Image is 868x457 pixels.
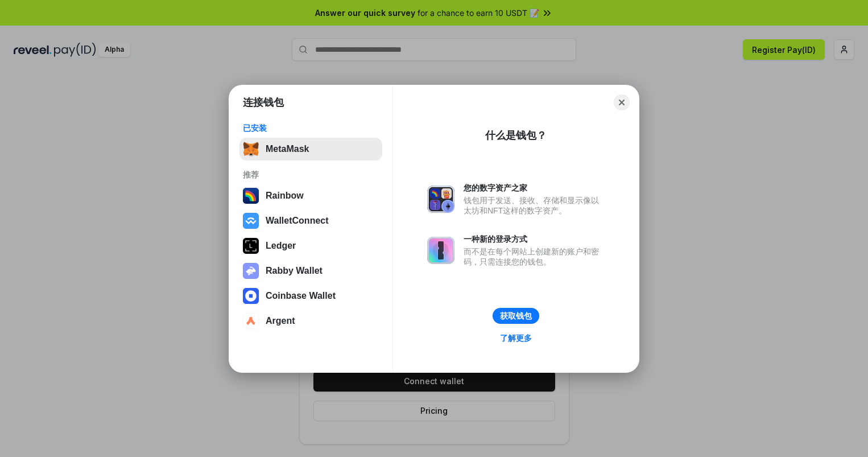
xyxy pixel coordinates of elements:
div: MetaMask [266,144,309,154]
button: Close [614,94,630,110]
button: Rainbow [239,184,382,207]
div: 一种新的登录方式 [464,234,605,244]
div: 您的数字资产之家 [464,183,605,193]
img: svg+xml,%3Csvg%20width%3D%22120%22%20height%3D%22120%22%20viewBox%3D%220%200%20120%20120%22%20fil... [243,188,259,204]
img: svg+xml,%3Csvg%20xmlns%3D%22http%3A%2F%2Fwww.w3.org%2F2000%2Fsvg%22%20fill%3D%22none%22%20viewBox... [243,263,259,279]
img: svg+xml,%3Csvg%20fill%3D%22none%22%20height%3D%2233%22%20viewBox%3D%220%200%2035%2033%22%20width%... [243,141,259,157]
button: MetaMask [239,138,382,160]
div: Argent [266,316,295,326]
div: Coinbase Wallet [266,291,336,301]
img: svg+xml,%3Csvg%20width%3D%2228%22%20height%3D%2228%22%20viewBox%3D%220%200%2028%2028%22%20fill%3D... [243,213,259,229]
div: Rainbow [266,191,304,201]
img: svg+xml,%3Csvg%20width%3D%2228%22%20height%3D%2228%22%20viewBox%3D%220%200%2028%2028%22%20fill%3D... [243,288,259,304]
button: Ledger [239,234,382,257]
div: 已安装 [243,123,379,133]
div: 推荐 [243,170,379,180]
div: Rabby Wallet [266,266,323,276]
div: 而不是在每个网站上创建新的账户和密码，只需连接您的钱包。 [464,246,605,267]
button: WalletConnect [239,209,382,232]
img: svg+xml,%3Csvg%20width%3D%2228%22%20height%3D%2228%22%20viewBox%3D%220%200%2028%2028%22%20fill%3D... [243,313,259,329]
img: svg+xml,%3Csvg%20xmlns%3D%22http%3A%2F%2Fwww.w3.org%2F2000%2Fsvg%22%20width%3D%2228%22%20height%3... [243,238,259,254]
button: Rabby Wallet [239,260,382,282]
div: 什么是钱包？ [485,129,547,142]
button: 获取钱包 [493,308,539,324]
div: 获取钱包 [500,311,532,321]
img: svg+xml,%3Csvg%20xmlns%3D%22http%3A%2F%2Fwww.w3.org%2F2000%2Fsvg%22%20fill%3D%22none%22%20viewBox... [427,186,454,213]
div: Ledger [266,241,296,251]
a: 了解更多 [493,331,539,345]
button: Argent [239,310,382,332]
div: WalletConnect [266,216,329,226]
h1: 连接钱包 [243,96,284,109]
img: svg+xml,%3Csvg%20xmlns%3D%22http%3A%2F%2Fwww.w3.org%2F2000%2Fsvg%22%20fill%3D%22none%22%20viewBox... [427,237,454,264]
div: 钱包用于发送、接收、存储和显示像以太坊和NFT这样的数字资产。 [464,195,605,216]
button: Coinbase Wallet [239,285,382,307]
div: 了解更多 [500,333,532,343]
